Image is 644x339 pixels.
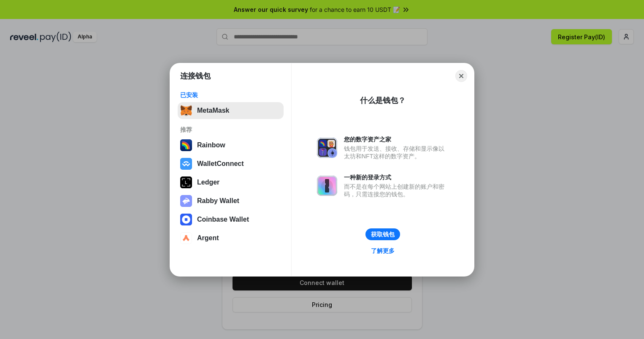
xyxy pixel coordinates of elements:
img: svg+xml,%3Csvg%20width%3D%2228%22%20height%3D%2228%22%20viewBox%3D%220%200%2028%2028%22%20fill%3D... [180,214,192,225]
div: 什么是钱包？ [360,95,406,106]
div: 一种新的登录方式 [344,174,449,181]
img: svg+xml,%3Csvg%20fill%3D%22none%22%20height%3D%2233%22%20viewBox%3D%220%200%2035%2033%22%20width%... [180,105,192,117]
button: Rabby Wallet [178,193,284,209]
button: Ledger [178,174,284,191]
a: 了解更多 [366,245,400,256]
button: Rainbow [178,137,284,154]
button: Coinbase Wallet [178,211,284,228]
h1: 连接钱包 [180,71,211,81]
button: Argent [178,230,284,247]
img: svg+xml,%3Csvg%20xmlns%3D%22http%3A%2F%2Fwww.w3.org%2F2000%2Fsvg%22%20fill%3D%22none%22%20viewBox... [180,195,192,207]
div: 获取钱包 [371,231,395,238]
button: MetaMask [178,102,284,119]
img: svg+xml,%3Csvg%20width%3D%2228%22%20height%3D%2228%22%20viewBox%3D%220%200%2028%2028%22%20fill%3D... [180,158,192,170]
div: 您的数字资产之家 [344,136,449,143]
img: svg+xml,%3Csvg%20xmlns%3D%22http%3A%2F%2Fwww.w3.org%2F2000%2Fsvg%22%20fill%3D%22none%22%20viewBox... [317,138,337,158]
button: WalletConnect [178,155,284,172]
img: svg+xml,%3Csvg%20xmlns%3D%22http%3A%2F%2Fwww.w3.org%2F2000%2Fsvg%22%20fill%3D%22none%22%20viewBox... [317,176,337,196]
div: Argent [197,234,219,242]
div: Rainbow [197,141,225,149]
div: 已安装 [180,91,281,99]
div: 了解更多 [371,247,395,255]
div: MetaMask [197,107,229,114]
div: WalletConnect [197,160,244,168]
img: svg+xml,%3Csvg%20width%3D%2228%22%20height%3D%2228%22%20viewBox%3D%220%200%2028%2028%22%20fill%3D... [180,232,192,244]
div: Rabby Wallet [197,197,239,205]
button: Close [455,70,467,82]
div: 钱包用于发送、接收、存储和显示像以太坊和NFT这样的数字资产。 [344,145,449,160]
button: 获取钱包 [365,228,400,240]
div: 而不是在每个网站上创建新的账户和密码，只需连接您的钱包。 [344,183,449,198]
div: Ledger [197,179,219,186]
div: 推荐 [180,126,281,133]
div: Coinbase Wallet [197,216,249,223]
img: svg+xml,%3Csvg%20xmlns%3D%22http%3A%2F%2Fwww.w3.org%2F2000%2Fsvg%22%20width%3D%2228%22%20height%3... [180,176,192,188]
img: svg+xml,%3Csvg%20width%3D%22120%22%20height%3D%22120%22%20viewBox%3D%220%200%20120%20120%22%20fil... [180,139,192,151]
